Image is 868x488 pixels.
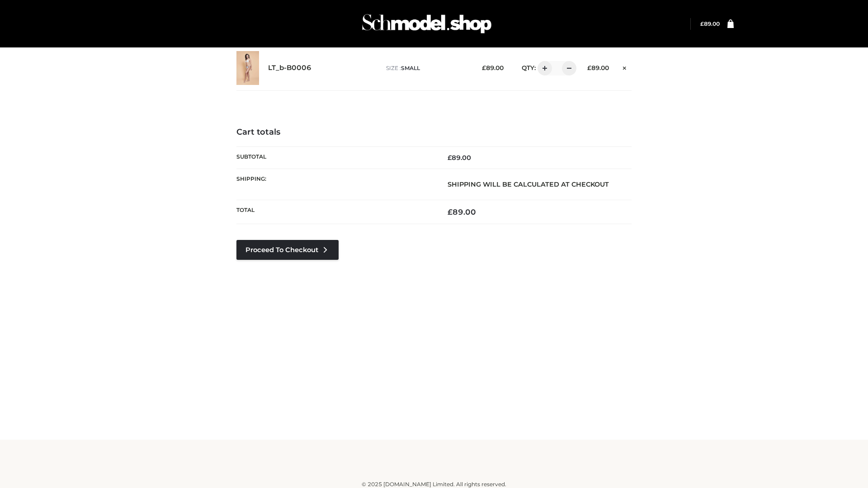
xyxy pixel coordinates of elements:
[700,20,704,27] span: £
[236,51,259,85] img: LT_b-B0006 - SMALL
[359,6,495,42] img: Schmodel Admin 964
[448,154,452,162] span: £
[587,64,591,71] span: £
[236,146,434,169] th: Subtotal
[482,64,504,71] bdi: 89.00
[448,154,471,162] bdi: 89.00
[587,64,609,71] bdi: 89.00
[513,61,573,75] div: QTY:
[700,20,720,27] a: £89.00
[401,65,420,71] span: SMALL
[386,64,468,72] p: size :
[700,20,720,27] bdi: 89.00
[236,240,339,260] a: Proceed to Checkout
[618,61,632,73] a: Remove this item
[482,64,486,71] span: £
[448,180,609,188] strong: Shipping will be calculated at checkout
[236,127,632,137] h4: Cart totals
[268,64,311,72] a: LT_b-B0006
[448,207,453,216] span: £
[236,200,434,224] th: Total
[236,169,434,200] th: Shipping:
[448,207,476,216] bdi: 89.00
